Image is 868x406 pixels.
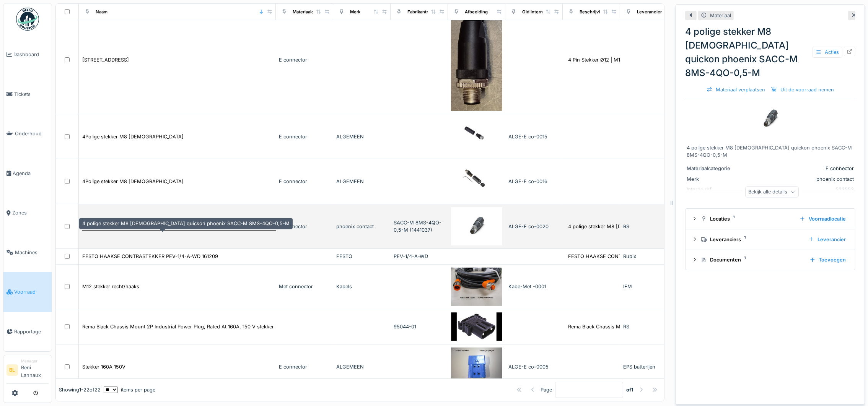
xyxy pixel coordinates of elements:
[104,386,155,393] div: items per page
[451,9,502,111] img: 4 Pin Stekker Ø12
[336,223,388,230] div: phoenix contact
[580,8,606,15] div: Beschrijving
[451,348,502,386] img: Stekker 160A 150V
[21,358,49,364] div: Manager
[3,154,52,193] a: Agenda
[451,207,502,246] img: 4 polige stekker M8 male quickon phoenix SACC-M 8MS-4QO-0,5-M
[336,283,388,290] div: Kabels
[394,253,445,260] div: PEV-1/4-A-WD
[689,253,852,267] summary: Documenten1Toevoegen
[451,117,502,156] img: 4Polige stekker M8 Female
[59,386,101,393] div: Showing 1 - 22 of 22
[568,253,704,260] div: FESTO HAAKSE CONTRASTEKKER PEV-1/4-A-WD 161209
[508,283,560,290] div: Kabe-Met -0001
[747,175,854,183] div: phoenix contact
[82,253,218,260] div: FESTO HAAKSE CONTRASTEKKER PEV-1/4-A-WD 161209
[451,312,502,341] img: Rema Black Chassis Mount 2P Industrial Power Plug, Rated At 160A, 150 V stekker heftruck
[82,56,129,63] div: [STREET_ADDRESS]
[336,253,388,260] div: FESTO
[508,363,560,370] div: ALGE-E co-0005
[687,165,744,172] div: Materiaalcategorie
[623,224,629,229] span: RS
[12,209,49,216] span: Zones
[768,84,837,95] div: Uit de voorraad nemen
[279,363,330,370] div: E connector
[15,249,49,256] span: Machines
[796,214,849,224] div: Voorraadlocatie
[3,75,52,114] a: Tickets
[745,186,799,197] div: Bekijk alle details
[3,233,52,273] a: Machines
[16,8,39,31] img: Badge_color-CXgf-gQk.svg
[82,363,125,370] div: Stekker 160A 150V
[336,133,388,140] div: ALGEMEEN
[407,8,447,15] div: Fabrikantreferentie
[3,35,52,75] a: Dashboard
[451,162,502,201] img: 4Polige stekker M8 Male
[279,223,330,230] div: E connector
[623,253,636,259] span: Rubix
[626,386,633,393] strong: of 1
[14,328,49,335] span: Rapportage
[751,100,790,138] img: 4 polige stekker M8 male quickon phoenix SACC-M 8MS-4QO-0,5-M
[568,56,687,63] div: 4 Pin Stekker Ø12 | M12 Sensorstekker | Connector
[623,324,629,330] span: RS
[279,133,330,140] div: E connector
[3,114,52,154] a: Onderhoud
[710,12,731,19] div: Materiaal
[293,8,331,15] div: Materiaalcategorie
[13,170,49,177] span: Agenda
[279,56,330,63] div: E connector
[522,8,568,15] div: Old internal reference
[568,323,688,330] div: Rema Black Chassis Mount 2P Industrial Power Pl...
[14,288,49,296] span: Voorraad
[805,234,849,245] div: Leverancier
[812,47,842,58] div: Acties
[336,363,388,370] div: ALGEMEEN
[394,219,445,234] div: SACC-M 8MS-4QO-0,5-M (1441037)
[685,25,855,80] div: 4 polige stekker M8 [DEMOGRAPHIC_DATA] quickon phoenix SACC-M 8MS-4QO-0,5-M
[687,144,854,159] div: 4 polige stekker M8 [DEMOGRAPHIC_DATA] quickon phoenix SACC-M 8MS-4QO-0,5-M
[279,283,330,290] div: Met connector
[508,178,560,185] div: ALGE-E co-0016
[82,178,184,185] div: 4Polige stekker M8 [DEMOGRAPHIC_DATA]
[451,268,502,306] img: M12 stekker recht/haaks
[7,364,18,376] li: BL
[747,165,854,172] div: E connector
[701,236,802,243] div: Leveranciers
[7,358,49,384] a: BL ManagerBeni Lannaux
[96,8,107,15] div: Naam
[637,8,662,15] div: Leverancier
[13,51,49,58] span: Dashboard
[568,223,738,230] div: 4 polige stekker M8 [DEMOGRAPHIC_DATA] quickon phoenix SACC-M...
[82,133,184,140] div: 4Polige stekker M8 [DEMOGRAPHIC_DATA]
[21,358,49,382] li: Beni Lannaux
[350,8,360,15] div: Merk
[623,364,655,370] span: EPS batterijen
[3,193,52,233] a: Zones
[623,284,632,289] span: IFM
[82,323,295,330] div: Rema Black Chassis Mount 2P Industrial Power Plug, Rated At 160A, 150 V stekker heftruck
[394,323,445,330] div: 95044-01
[806,255,849,265] div: Toevoegen
[82,283,139,290] div: M12 stekker recht/haaks
[15,130,49,137] span: Onderhoud
[3,312,52,352] a: Rapportage
[508,223,560,230] div: ALGE-E co-0020
[508,133,560,140] div: ALGE-E co-0015
[279,178,330,185] div: E connector
[14,91,49,98] span: Tickets
[689,232,852,247] summary: Leveranciers1Leverancier
[689,212,852,226] summary: Locaties1Voorraadlocatie
[701,256,803,263] div: Documenten
[687,175,744,183] div: Merk
[704,84,768,95] div: Materiaal verplaatsen
[541,386,552,393] div: Page
[3,272,52,312] a: Voorraad
[701,215,793,222] div: Locaties
[336,178,388,185] div: ALGEMEEN
[79,218,293,229] div: 4 polige stekker M8 [DEMOGRAPHIC_DATA] quickon phoenix SACC-M 8MS-4QO-0,5-M
[465,8,488,15] div: Afbeelding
